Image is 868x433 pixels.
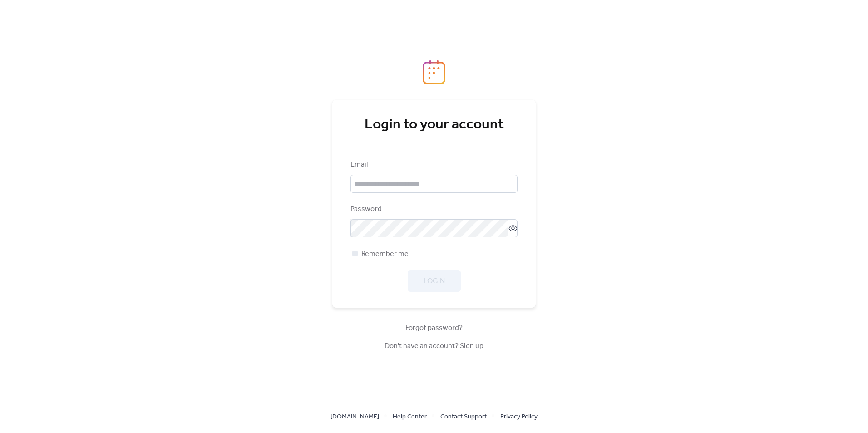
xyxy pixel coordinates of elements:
span: Forgot password? [405,323,463,334]
a: Sign up [460,339,483,353]
span: [DOMAIN_NAME] [330,412,379,423]
span: Help Center [393,412,427,423]
a: Help Center [393,411,427,422]
img: logo [423,60,445,84]
span: Contact Support [440,412,487,423]
a: [DOMAIN_NAME] [330,411,379,422]
span: Remember me [361,249,409,260]
div: Password [350,204,516,215]
div: Email [350,159,516,170]
span: Privacy Policy [500,412,538,423]
span: Don't have an account? [385,341,483,352]
div: Login to your account [350,116,518,134]
a: Privacy Policy [500,411,538,422]
a: Forgot password? [405,325,463,330]
a: Contact Support [440,411,487,422]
